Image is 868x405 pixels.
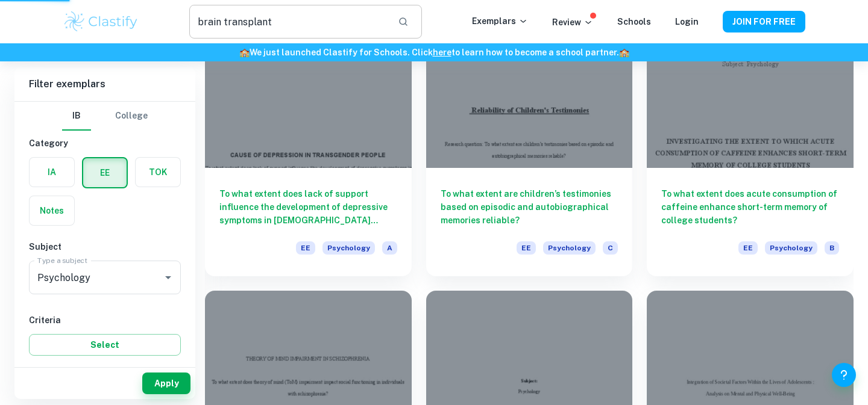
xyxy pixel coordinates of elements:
h6: To what extent does acute consumption of caffeine enhance short-term memory of college students? [661,187,839,227]
span: B [825,241,839,255]
p: Exemplars [472,14,528,28]
a: To what extent does lack of support influence the development of depressive symptoms in [DEMOGRAP... [205,13,412,276]
a: Login [675,17,699,26]
h6: Subject [29,240,181,253]
span: EE [517,241,536,255]
span: Psychology [543,241,596,255]
button: Select [29,334,181,356]
input: Search for any exemplars... [189,5,388,39]
button: IA [30,158,74,187]
a: To what extent does acute consumption of caffeine enhance short-term memory of college students?E... [647,13,854,276]
h6: We just launched Clastify for Schools. Click to learn how to become a school partner. [2,46,866,59]
span: EE [738,241,758,255]
button: EE [83,158,127,187]
label: Type a subject [37,255,87,265]
button: College [115,102,148,131]
h6: Category [29,137,181,150]
h6: Criteria [29,314,181,327]
h6: To what extent are children’s testimonies based on episodic and autobiographical memories reliable? [441,187,618,227]
span: Psychology [765,241,817,255]
span: 🏫 [239,48,250,57]
button: IB [62,102,91,131]
a: here [433,48,451,57]
h6: Filter exemplars [14,67,195,101]
img: Clastify logo [63,10,139,34]
button: Open [160,269,177,286]
button: JOIN FOR FREE [723,11,805,32]
span: EE [296,241,315,255]
button: Notes [30,196,74,225]
a: Schools [617,17,651,26]
span: 🏫 [619,48,629,57]
div: Filter type choice [62,102,148,131]
a: To what extent are children’s testimonies based on episodic and autobiographical memories reliabl... [426,13,633,276]
span: A [382,241,397,255]
p: Review [552,16,593,29]
button: Apply [142,373,190,394]
span: C [603,241,618,255]
h6: To what extent does lack of support influence the development of depressive symptoms in [DEMOGRAP... [219,187,397,227]
button: Help and Feedback [832,363,856,387]
span: Psychology [322,241,375,255]
button: TOK [136,158,180,187]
